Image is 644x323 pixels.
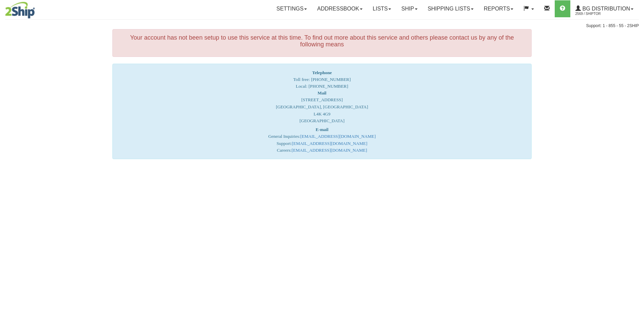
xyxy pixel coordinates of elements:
iframe: chat widget [628,127,643,196]
img: logo2569.jpg [5,2,35,19]
a: Ship [396,0,422,17]
h4: Your account has not been setup to use this service at this time. To find out more about this ser... [118,35,526,48]
a: Shipping lists [423,0,479,17]
a: Settings [271,0,312,17]
strong: E-mail [316,127,329,132]
div: Support: 1 - 855 - 55 - 2SHIP [5,23,639,29]
a: [EMAIL_ADDRESS][DOMAIN_NAME] [292,148,367,153]
strong: Telephone [312,70,332,75]
font: [STREET_ADDRESS] [GEOGRAPHIC_DATA], [GEOGRAPHIC_DATA] L4K 4G9 [GEOGRAPHIC_DATA] [276,90,368,123]
a: Reports [479,0,518,17]
a: BG Distribution 2569 / ShipTor [570,0,639,17]
a: Lists [368,0,396,17]
a: [EMAIL_ADDRESS][DOMAIN_NAME] [300,134,375,139]
a: Addressbook [312,0,368,17]
font: General Inquiries: Support: Careers: [268,127,376,153]
span: Toll free: [PHONE_NUMBER] Local: [PHONE_NUMBER] [293,70,351,89]
strong: Mail [317,90,326,95]
span: BG Distribution [581,6,630,12]
span: 2569 / ShipTor [575,10,626,17]
a: [EMAIL_ADDRESS][DOMAIN_NAME] [292,141,367,146]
